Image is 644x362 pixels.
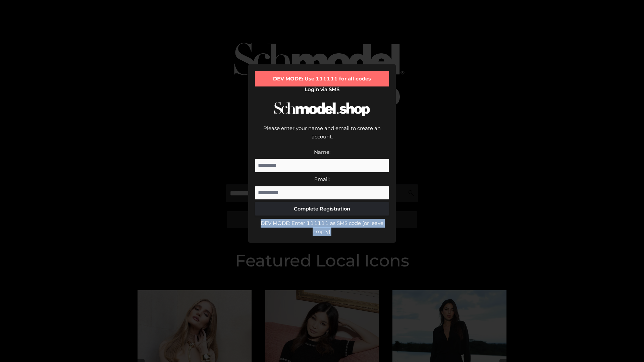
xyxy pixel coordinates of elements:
button: Complete Registration [255,202,389,216]
div: DEV MODE: Use 111111 for all codes [255,71,389,86]
div: DEV MODE: Enter 111111 as SMS code (or leave empty). [255,219,389,236]
label: Name: [314,149,330,155]
label: Email: [314,176,330,182]
img: Schmodel Logo [272,96,372,122]
div: Please enter your name and email to create an account. [255,124,389,148]
h2: Login via SMS [255,86,389,93]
